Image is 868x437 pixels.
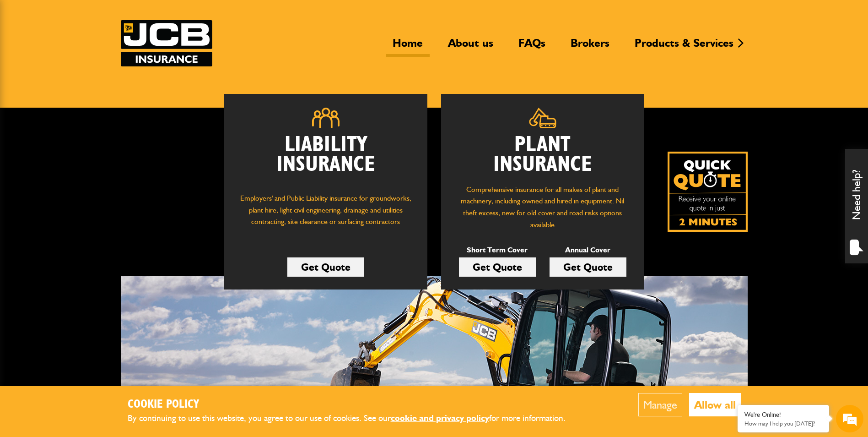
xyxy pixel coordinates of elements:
[455,184,631,230] p: Comprehensive insurance for all makes of plant and machinery, including owned and hired in equipm...
[459,244,536,256] p: Short Term Cover
[512,36,552,57] a: FAQs
[128,398,581,412] h2: Cookie Policy
[287,257,364,277] a: Get Quote
[845,149,868,263] div: Need help?
[391,413,489,423] a: cookie and privacy policy
[121,20,212,66] a: JCB Insurance Services
[441,36,500,57] a: About us
[564,36,616,57] a: Brokers
[668,152,748,232] a: Get your insurance quote isn just 2-minutes
[386,36,430,57] a: Home
[638,393,682,416] button: Manage
[238,135,414,184] h2: Liability Insurance
[689,393,741,416] button: Allow all
[628,36,740,57] a: Products & Services
[455,135,631,175] h2: Plant Insurance
[744,411,822,419] div: We're Online!
[668,152,748,232] img: Quick Quote
[550,244,626,256] p: Annual Cover
[121,20,212,66] img: JCB Insurance Services logo
[550,257,626,277] a: Get Quote
[459,257,536,277] a: Get Quote
[128,411,581,426] p: By continuing to use this website, you agree to our use of cookies. See our for more information.
[744,420,822,427] p: How may I help you today?
[238,192,414,236] p: Employers' and Public Liability insurance for groundworks, plant hire, light civil engineering, d...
